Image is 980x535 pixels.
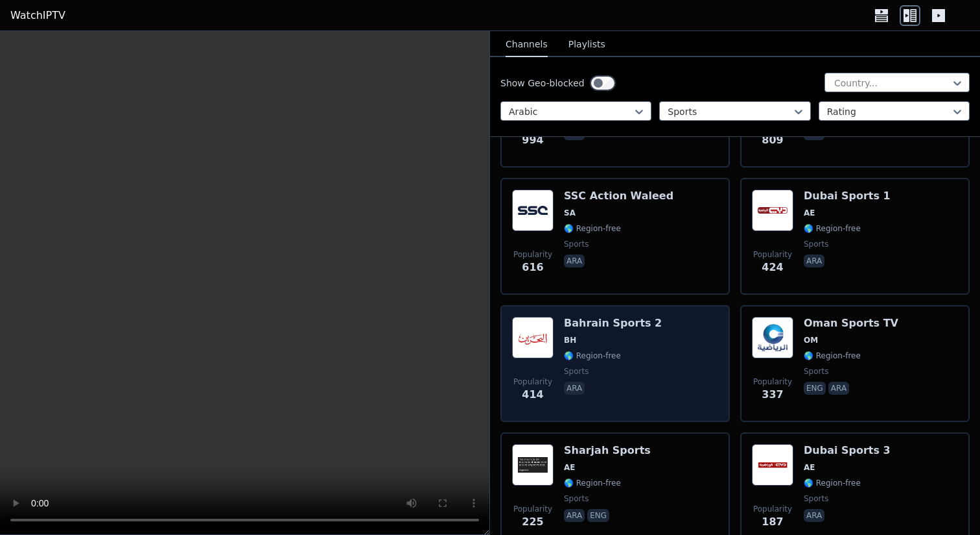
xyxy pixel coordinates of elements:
span: 🌎 Region-free [804,478,861,488]
span: 187 [762,514,783,530]
span: 424 [762,260,783,275]
span: 809 [762,132,783,148]
img: Dubai Sports 3 [752,444,793,486]
span: AE [804,208,815,218]
img: Bahrain Sports 2 [512,317,554,358]
span: Popularity [513,504,552,514]
button: Playlists [568,32,605,57]
span: sports [564,366,589,377]
span: 616 [522,260,543,275]
span: AE [564,462,575,473]
a: WatchIPTV [10,8,65,23]
span: sports [804,239,828,249]
span: sports [564,239,589,249]
span: Popularity [753,377,792,387]
span: 225 [522,514,543,530]
span: Popularity [753,249,792,260]
span: Popularity [513,249,552,260]
h6: Dubai Sports 1 [804,190,891,203]
button: Channels [506,32,548,57]
h6: Sharjah Sports [564,444,651,457]
img: SSC Action Waleed [512,190,554,231]
span: Popularity [753,504,792,514]
img: Sharjah Sports [512,444,554,486]
span: 337 [762,387,783,403]
span: 🌎 Region-free [804,223,861,234]
p: ara [804,509,824,522]
span: OM [804,335,818,345]
p: ara [564,509,585,522]
span: AE [804,462,815,473]
img: Oman Sports TV [752,317,793,358]
h6: Bahrain Sports 2 [564,317,662,330]
span: BH [564,335,576,345]
span: 🌎 Region-free [564,223,621,234]
p: ara [804,255,824,267]
span: 414 [522,387,543,403]
span: SA [564,208,576,218]
span: sports [804,493,828,504]
p: ara [564,382,585,395]
h6: Oman Sports TV [804,317,898,330]
span: Popularity [513,377,552,387]
p: ara [564,255,585,267]
img: Dubai Sports 1 [752,190,793,231]
h6: Dubai Sports 3 [804,444,891,457]
span: 🌎 Region-free [804,351,861,361]
span: 🌎 Region-free [564,478,621,488]
span: 🌎 Region-free [564,351,621,361]
label: Show Geo-blocked [500,77,585,90]
span: 994 [522,132,543,148]
p: ara [828,382,849,395]
p: eng [587,509,609,522]
h6: SSC Action Waleed [564,190,673,203]
span: sports [804,366,828,377]
p: eng [804,382,826,395]
span: sports [564,493,589,504]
